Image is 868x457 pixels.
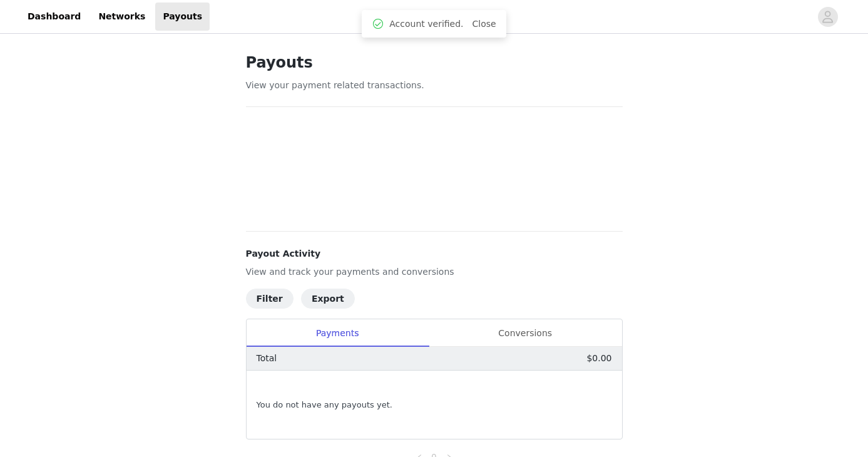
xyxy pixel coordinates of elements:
[389,18,463,31] span: Account verified.
[91,3,153,31] a: Networks
[20,3,88,31] a: Dashboard
[257,352,277,365] p: Total
[155,3,210,31] a: Payouts
[246,51,623,74] h1: Payouts
[246,289,294,309] button: Filter
[246,247,623,260] h4: Payout Activity
[257,399,392,411] span: You do not have any payouts yet.
[822,7,834,27] div: avatar
[301,289,355,309] button: Export
[246,265,623,279] p: View and track your payments and conversions
[247,319,429,347] div: Payments
[472,19,496,29] a: Close
[429,319,622,347] div: Conversions
[246,79,623,92] p: View your payment related transactions.
[586,352,611,365] p: $0.00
